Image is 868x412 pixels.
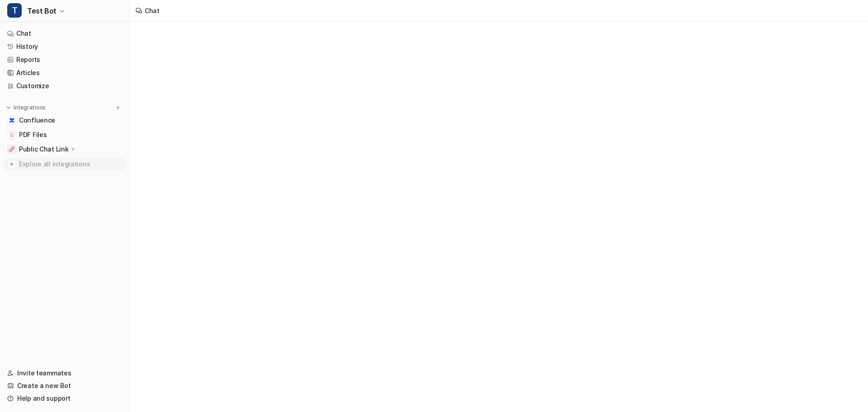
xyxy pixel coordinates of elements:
img: Confluence [9,118,14,123]
a: ConfluenceConfluence [4,114,126,127]
div: Chat [145,6,160,15]
img: explore all integrations [7,160,16,169]
a: Customize [4,80,126,92]
a: PDF FilesPDF Files [4,128,126,141]
span: T [7,3,22,18]
a: Help and support [4,392,126,405]
a: Chat [4,27,126,40]
p: Public Chat Link [19,145,69,154]
span: Explore all integrations [19,157,123,171]
p: Integrations [14,104,46,111]
a: Create a new Bot [4,379,126,392]
button: Integrations [4,103,48,112]
a: Invite teammates [4,367,126,379]
img: menu_add.svg [115,104,121,111]
a: History [4,40,126,53]
img: expand menu [5,104,12,111]
img: PDF Files [9,132,14,137]
a: Explore all integrations [4,158,126,170]
span: Test Bot [27,5,57,17]
span: Confluence [19,116,55,125]
img: Public Chat Link [9,147,14,152]
span: PDF Files [19,130,47,139]
a: Articles [4,66,126,79]
a: Reports [4,53,126,66]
